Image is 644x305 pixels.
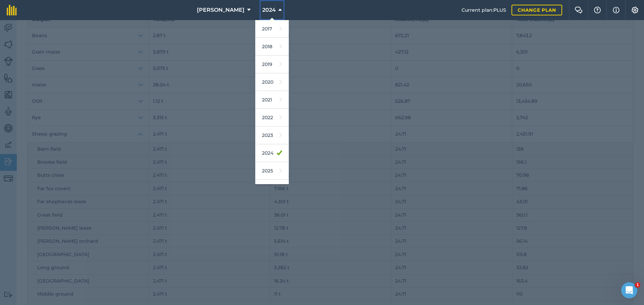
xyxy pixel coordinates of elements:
[7,5,17,15] img: fieldmargin Logo
[255,91,289,109] a: 2021
[255,20,289,38] a: 2017
[512,5,562,15] a: Change plan
[255,180,289,198] a: 2026
[255,127,289,144] a: 2023
[255,73,289,91] a: 2020
[575,7,583,13] img: Two speech bubbles overlapping with the left bubble in the forefront
[462,6,506,14] span: Current plan : PLUS
[255,144,289,162] a: 2024
[621,282,637,298] iframe: Intercom live chat
[593,7,601,13] img: A question mark icon
[255,109,289,127] a: 2022
[631,7,639,13] img: A cog icon
[255,56,289,73] a: 2019
[635,282,640,288] span: 1
[255,162,289,180] a: 2025
[613,6,620,14] img: svg+xml;base64,PHN2ZyB4bWxucz0iaHR0cDovL3d3dy53My5vcmcvMjAwMC9zdmciIHdpZHRoPSIxNyIgaGVpZ2h0PSIxNy...
[197,6,245,14] span: [PERSON_NAME]
[255,38,289,56] a: 2018
[262,6,276,14] span: 2024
